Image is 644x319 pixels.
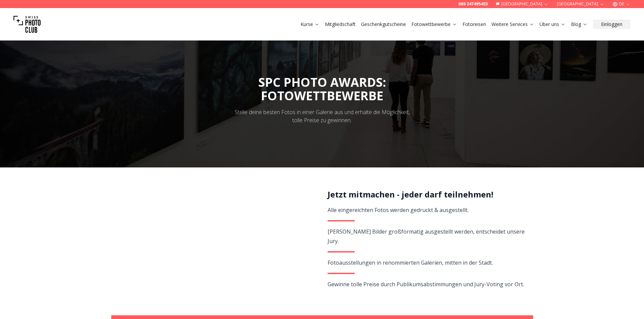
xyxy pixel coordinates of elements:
a: Fotowettbewerbe [411,21,457,28]
button: Fotoreisen [460,20,489,29]
a: Über uns [540,21,566,28]
button: Einloggen [593,20,630,29]
a: Mitgliedschaft [325,21,356,28]
a: Kurse [301,21,319,28]
span: SPC PHOTO AWARDS: [258,74,386,103]
div: FOTOWETTBEWERBE [258,89,386,103]
span: Fotoausstellungen in renommierten Galerien, mitten in der Stadt. [328,259,493,266]
a: Blog [571,21,588,28]
button: Geschenkgutscheine [358,20,409,29]
span: Alle eingereichten Fotos werden gedruckt & ausgestellt. [328,206,469,214]
h2: Jetzt mitmachen - jeder darf teilnehmen! [328,189,525,200]
span: [PERSON_NAME] Bilder großformatig ausgestellt werden, entscheidet unsere Jury. [328,228,525,245]
button: Über uns [537,20,568,29]
div: Stelle deine besten Fotos in einer Galerie aus und erhalte die Möglichkeit, tolle Preise zu gewin... [230,108,414,124]
a: 069 247495455 [458,1,488,7]
button: Kurse [298,20,322,29]
button: Fotowettbewerbe [409,20,460,29]
button: Weitere Services [489,20,537,29]
span: Gewinne tolle Preise durch Publikumsabstimmungen und Jury-Voting vor Ort. [328,281,524,288]
button: Mitgliedschaft [322,20,358,29]
a: Geschenkgutscheine [361,21,406,28]
button: Blog [568,20,590,29]
img: Swiss photo club [14,11,41,38]
a: Fotoreisen [462,21,486,28]
a: Weitere Services [492,21,534,28]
